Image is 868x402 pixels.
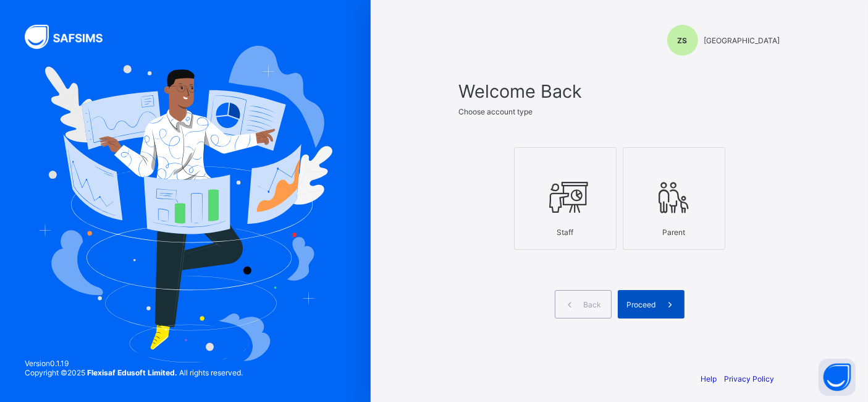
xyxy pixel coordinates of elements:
[521,221,610,243] div: Staff
[87,368,177,377] strong: Flexisaf Edusoft Limited.
[459,107,533,116] span: Choose account type
[25,25,117,49] img: SAFSIMS Logo
[701,374,717,383] a: Help
[25,359,243,368] span: Version 0.1.19
[627,300,656,309] span: Proceed
[704,36,780,45] span: [GEOGRAPHIC_DATA]
[25,368,243,377] span: Copyright © 2025 All rights reserved.
[584,300,602,309] span: Back
[678,36,688,45] span: ZS
[38,46,332,362] img: Hero Image
[459,80,780,102] span: Welcome Back
[819,359,856,396] button: Open asap
[725,374,775,383] a: Privacy Policy
[630,221,718,243] div: Parent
